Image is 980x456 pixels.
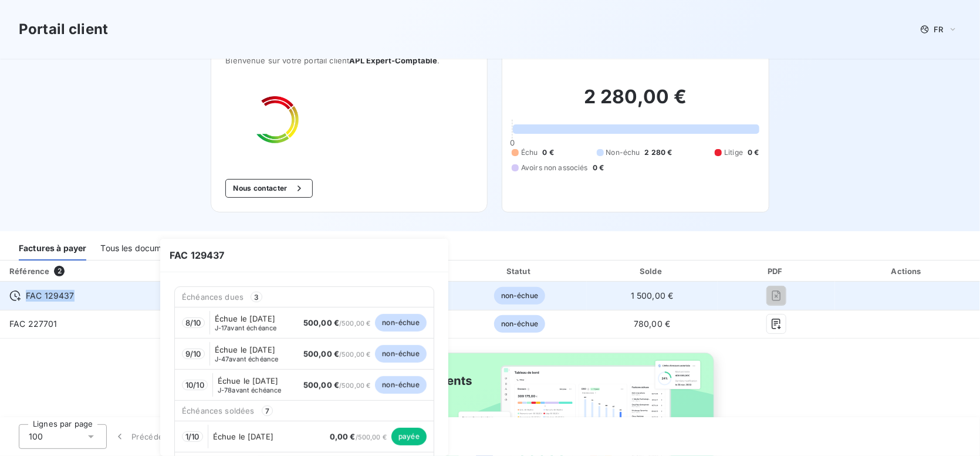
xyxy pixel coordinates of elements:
[185,349,201,359] span: 9 / 10
[375,314,426,332] span: non-échue
[107,424,178,449] button: Précédent
[494,315,545,333] span: non-échue
[375,376,426,394] span: non-échue
[606,147,640,158] span: Non-échu
[303,349,339,359] span: 500,00 €
[494,287,545,305] span: non-échue
[182,292,244,302] span: Échéances dues
[215,345,275,354] span: Échue le [DATE]
[455,265,584,277] div: Statut
[185,432,200,441] span: 1 / 10
[225,56,473,65] span: Bienvenue sur votre portail client .
[510,138,515,147] span: 0
[160,239,448,272] span: FAC 129437
[631,291,674,300] span: 1 500,00 €
[375,345,426,363] span: non-échue
[19,19,108,40] h3: Portail client
[185,318,201,327] span: 8 / 10
[303,319,371,327] span: / 500,00 €
[215,324,228,332] span: J-17
[303,381,371,390] span: / 500,00 €
[215,325,277,332] span: avant échéance
[100,236,178,261] div: Tous les documents
[215,314,275,323] span: Échue le [DATE]
[262,406,273,416] span: 7
[330,432,356,441] span: 0,00 €
[391,428,427,445] span: payée
[837,265,978,277] div: Actions
[218,386,232,394] span: J-78
[724,147,743,158] span: Litige
[330,433,387,441] span: / 500,00 €
[26,290,75,302] span: FAC 129437
[303,318,339,327] span: 500,00 €
[29,431,43,443] span: 100
[934,25,944,34] span: FR
[593,163,604,173] span: 0 €
[303,350,371,359] span: / 500,00 €
[215,356,279,363] span: avant échéance
[589,265,715,277] div: Solde
[225,93,300,160] img: Company logo
[225,179,312,198] button: Nous contacter
[54,266,65,276] span: 2
[645,147,673,158] span: 2 280 €
[185,380,204,390] span: 10 / 10
[215,355,229,363] span: J-47
[251,292,262,302] span: 3
[19,236,86,261] div: Factures à payer
[543,147,554,158] span: 0 €
[521,163,588,173] span: Avoirs non associés
[634,319,670,329] span: 780,00 €
[182,406,255,416] span: Échéances soldées
[720,265,833,277] div: PDF
[213,432,273,441] span: Échue le [DATE]
[218,376,278,386] span: Échue le [DATE]
[9,319,58,329] span: FAC 227701
[521,147,538,158] span: Échu
[748,147,759,158] span: 0 €
[303,380,339,390] span: 500,00 €
[512,85,759,120] h2: 2 280,00 €
[218,387,282,394] span: avant échéance
[9,266,49,276] div: Référence
[349,56,437,65] span: APL Expert-Comptable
